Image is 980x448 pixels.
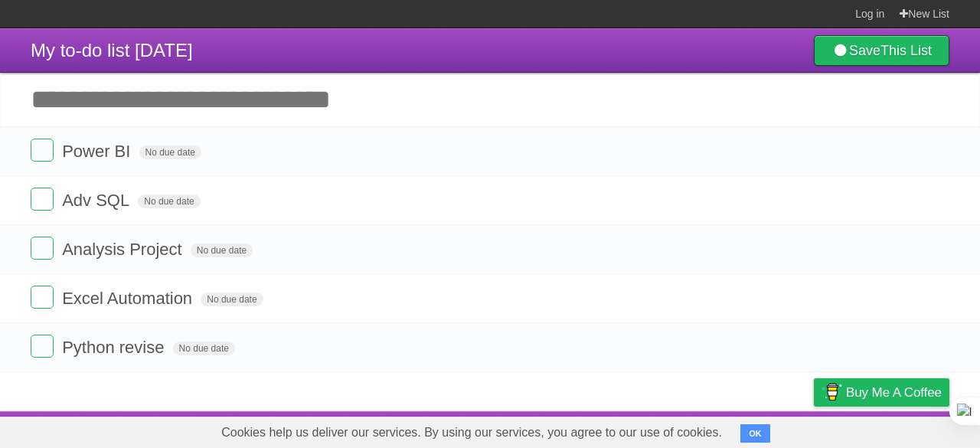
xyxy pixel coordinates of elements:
span: No due date [173,342,235,355]
label: Done [31,335,54,358]
span: Excel Automation [62,289,196,308]
span: No due date [138,195,200,208]
span: No due date [139,146,201,159]
label: Done [31,286,54,309]
button: OK [740,424,770,443]
a: Developers [661,415,723,444]
a: Buy me a coffee [814,378,949,407]
span: My to-do list [DATE] [31,40,193,60]
span: No due date [201,293,263,306]
label: Done [31,237,54,260]
span: Python revise [62,338,168,357]
a: Terms [742,415,776,444]
a: SaveThis List [814,35,949,66]
b: This List [880,43,932,58]
label: Done [31,139,54,162]
a: Privacy [794,415,834,444]
label: Done [31,188,54,211]
span: No due date [191,244,253,257]
a: About [610,415,642,444]
span: Adv SQL [62,191,133,210]
span: Cookies help us deliver our services. By using our services, you agree to our use of cookies. [206,417,737,448]
span: Analysis Project [62,240,186,259]
span: Buy me a coffee [846,379,942,406]
img: Buy me a coffee [822,379,842,405]
a: Suggest a feature [853,415,949,444]
span: Power BI [62,142,134,161]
